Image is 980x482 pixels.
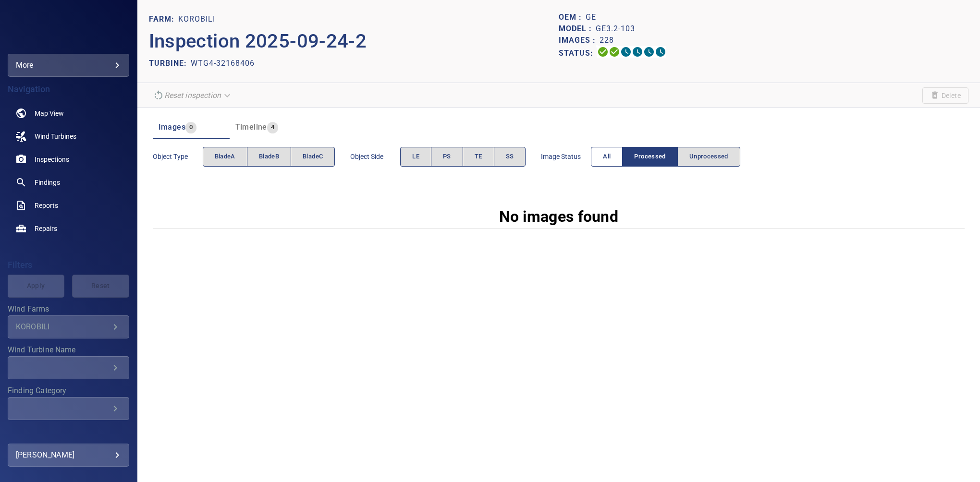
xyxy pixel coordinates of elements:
label: Finding Type [8,428,129,435]
span: Image Status [541,152,591,161]
a: inspections noActive [8,148,129,171]
span: SS [506,151,514,162]
span: bladeB [259,151,279,162]
em: Reset inspection [164,91,221,100]
div: imageStatus [591,147,740,167]
span: Findings [35,178,60,187]
p: Images : [559,35,600,46]
span: Processed [634,151,665,162]
svg: Data Formatted 100% [609,46,620,58]
span: Map View [35,108,64,118]
button: Processed [622,147,677,167]
span: Object Side [350,152,400,161]
span: 4 [267,122,278,133]
label: Wind Turbine Name [8,346,129,354]
button: bladeA [203,147,247,167]
span: PS [443,151,451,162]
svg: Classification 0% [655,46,666,58]
div: Finding Category [8,397,129,420]
button: bladeB [247,147,291,167]
div: more [8,54,129,77]
button: Unprocessed [677,147,740,167]
label: Wind Farms [8,305,129,313]
span: Object type [153,152,203,161]
span: TE [475,151,482,162]
p: FARM: [149,13,178,25]
p: Status: [559,46,597,60]
svg: Selecting 0% [620,46,632,58]
svg: ML Processing 0% [632,46,643,58]
div: Reset inspection [149,87,236,104]
p: GE3.2-103 [596,23,635,35]
a: findings noActive [8,171,129,194]
label: Finding Category [8,387,129,395]
svg: Matching 0% [643,46,655,58]
p: Inspection 2025-09-24-2 [149,27,559,56]
div: Unable to reset the inspection due to your user permissions [149,87,236,104]
div: objectType [203,147,335,167]
span: Unprocessed [689,151,728,162]
p: No images found [499,205,619,228]
a: reports noActive [8,194,129,217]
p: Model : [559,23,596,35]
p: GE [586,12,596,23]
button: TE [463,147,494,167]
span: All [603,151,611,162]
button: LE [400,147,431,167]
span: bladeA [215,151,235,162]
p: 228 [600,35,614,46]
p: KOROBILI [178,13,215,25]
p: WTG4-32168406 [191,58,255,69]
span: Wind Turbines [35,132,76,141]
div: KOROBILI [16,322,110,331]
span: bladeC [303,151,323,162]
p: OEM : [559,12,586,23]
span: LE [412,151,419,162]
h4: Navigation [8,84,129,94]
button: SS [494,147,526,167]
span: Inspections [35,155,69,164]
span: 0 [185,122,196,133]
svg: Uploading 100% [597,46,609,58]
span: Unable to delete the inspection due to your user permissions [922,87,968,104]
div: Wind Turbine Name [8,356,129,379]
div: more [16,58,121,73]
img: more-logo [49,24,87,34]
p: TURBINE: [149,58,191,69]
button: PS [431,147,463,167]
span: Images [159,122,185,132]
button: All [591,147,623,167]
span: Timeline [235,122,267,132]
button: bladeC [291,147,335,167]
a: map noActive [8,102,129,125]
div: Wind Farms [8,315,129,338]
div: objectSide [400,147,526,167]
span: Reports [35,201,58,210]
span: Repairs [35,224,57,233]
h4: Filters [8,260,129,270]
a: windturbines noActive [8,125,129,148]
div: [PERSON_NAME] [16,447,121,463]
a: repairs noActive [8,217,129,240]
